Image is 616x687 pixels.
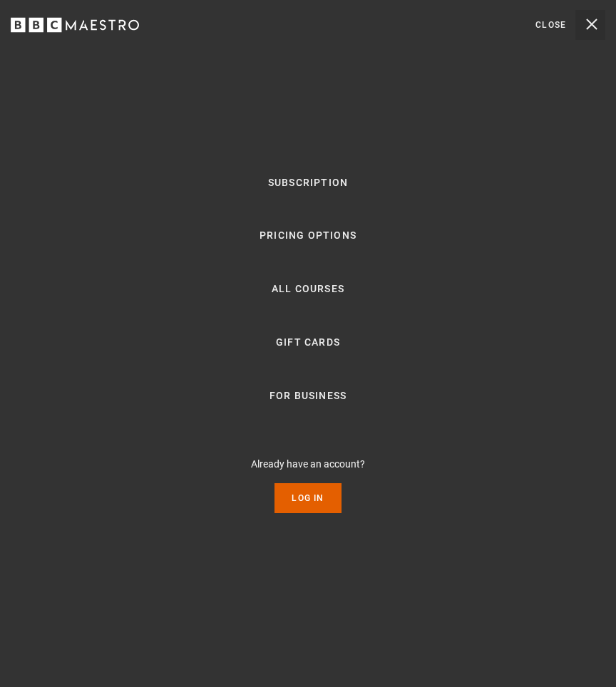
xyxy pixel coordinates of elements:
[268,175,348,192] a: Subscription
[11,14,139,36] svg: BBC Maestro
[276,334,340,351] a: Gift Cards
[260,227,356,244] a: Pricing Options
[274,483,341,513] a: Log In
[272,281,344,298] a: All Courses
[269,388,346,405] a: For business
[251,457,365,472] p: Already have an account?
[535,10,605,40] button: Toggle navigation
